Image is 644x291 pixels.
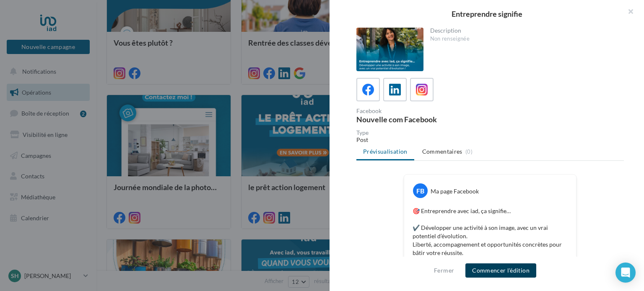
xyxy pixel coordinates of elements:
[356,136,624,144] div: Post
[431,265,457,276] button: Fermer
[430,28,618,33] div: Description
[465,148,473,155] span: (0)
[356,130,624,136] div: Type
[431,187,479,196] div: Ma page Facebook
[413,183,428,198] div: FB
[422,147,462,156] span: Commentaires
[343,10,631,18] div: Entreprendre signifie
[413,207,568,274] p: 🎯 Entreprendre avec iad, ça signifie… ✔️ Développer une activité à son image, avec un vrai potent...
[356,116,487,123] div: Nouvelle com Facebook
[465,263,536,278] button: Commencer l'édition
[356,108,487,114] div: Facebook
[615,263,636,283] div: Open Intercom Messenger
[430,35,618,43] div: Non renseignée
